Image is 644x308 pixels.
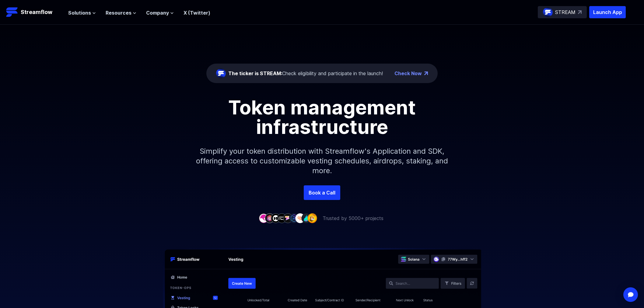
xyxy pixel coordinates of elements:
[289,213,299,223] img: company-6
[265,213,275,223] img: company-2
[271,213,281,223] img: company-3
[68,9,96,16] button: Solutions
[191,137,453,185] p: Simplify your token distribution with Streamflow's Application and SDK, offering access to custom...
[424,72,428,75] img: top-right-arrow.png
[6,6,62,18] a: Streamflow
[228,70,282,76] span: The ticker is STREAM:
[106,9,136,16] button: Resources
[543,7,553,17] img: streamflow-logo-circle.png
[6,6,18,18] img: Streamflow Logo
[304,185,340,200] a: Book a Call
[68,9,91,16] span: Solutions
[184,10,210,16] a: X (Twitter)
[623,287,638,302] div: Open Intercom Messenger
[555,9,576,16] p: STREAM
[146,9,169,16] span: Company
[578,10,582,14] img: top-right-arrow.svg
[277,213,287,223] img: company-4
[295,213,305,223] img: company-7
[259,213,268,223] img: company-1
[185,98,459,137] h1: Token management infrastructure
[307,213,317,223] img: company-9
[538,6,587,18] a: STREAM
[323,215,383,222] p: Trusted by 5000+ projects
[21,8,52,16] p: Streamflow
[394,70,422,77] a: Check Now
[228,70,383,77] div: Check eligibility and participate in the launch!
[216,68,226,78] img: streamflow-logo-circle.png
[106,9,131,16] span: Resources
[283,213,293,223] img: company-5
[301,213,311,223] img: company-8
[589,6,626,18] button: Launch App
[146,9,174,16] button: Company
